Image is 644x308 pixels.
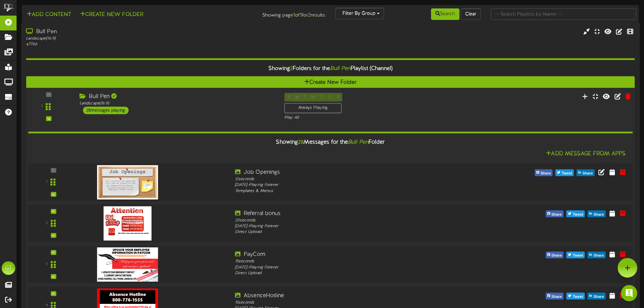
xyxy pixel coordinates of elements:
div: [DATE] - Playing Forever [235,223,477,229]
div: Play All [284,115,428,121]
span: Tweet [560,170,574,177]
span: Share [550,211,563,218]
strong: 1 [293,12,295,18]
button: Share [577,169,595,176]
span: 28 [298,139,304,145]
button: Share [546,252,564,258]
button: Search [431,8,459,20]
i: Bull Pen [330,66,350,72]
input: -- Search Playlists by Name -- [491,8,636,20]
strong: 2 [308,12,311,18]
div: Bull Pen [79,93,274,101]
span: Tweet [571,293,585,301]
button: Add Content [25,10,73,19]
button: Tweet [566,292,585,299]
div: GT [2,261,15,275]
div: 15 seconds [235,300,477,305]
button: Share [546,210,564,217]
span: Tweet [571,211,585,218]
div: Landscape ( 16:9 ) [26,36,274,42]
div: [DATE] - Playing Forever [235,182,477,188]
div: Showing Folders for the Playlist (Channel) [21,62,640,76]
div: Bull Pen [26,28,274,36]
span: Share [539,170,552,177]
div: 28 messages playing [83,106,128,114]
strong: 1 [300,12,302,18]
img: c056a4c7-9f4a-40fc-b892-0d57af83e9d0.png [97,165,158,199]
img: d3ce8465-9732-48d9-a977-9e16870e0aeerefferalbonus.jpg [103,206,151,240]
div: Showing page of for results [227,8,330,19]
span: 2 [290,66,293,72]
button: Share [588,210,605,217]
span: Share [550,293,563,301]
span: Share [592,211,605,218]
span: Tweet [571,252,585,259]
button: Create New Folder [26,76,635,89]
div: 20 seconds [235,217,477,223]
div: [DATE] - Playing Forever [235,264,477,270]
button: Create New Folder [78,10,145,19]
div: AbsenceHotline [235,292,477,300]
span: Share [592,252,605,259]
div: Always Playing [284,103,341,113]
div: Direct Upload [235,270,477,276]
button: Share [588,252,605,258]
div: Job Openings [235,169,477,176]
button: Share [534,169,552,176]
button: Clear [461,8,481,20]
span: Share [581,170,594,177]
button: Add Message From Apps [544,150,627,158]
button: Tweet [566,210,585,217]
div: 12 seconds [235,176,477,182]
div: Landscape ( 16:9 ) [79,101,274,106]
div: PayCom [235,251,477,259]
span: Share [592,293,605,301]
div: # 7766 [26,42,274,47]
div: Open Intercom Messenger [621,285,637,301]
span: Share [550,252,563,259]
button: Share [546,292,564,299]
button: Tweet [555,169,574,176]
img: 6dd6445e-01ae-4677-ae77-6d2912c0b885updateyourpersonalinfo-paycom.png [97,247,158,282]
i: Bull Pen [348,139,368,145]
div: Direct Upload [235,229,477,235]
button: Filter By Group [335,8,384,19]
button: Share [588,292,605,299]
div: 15 seconds [235,259,477,264]
div: Showing Messages for the Folder [23,135,638,150]
button: Tweet [566,252,585,258]
div: Referral bonus [235,210,477,217]
div: Templates & Menus [235,188,477,194]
